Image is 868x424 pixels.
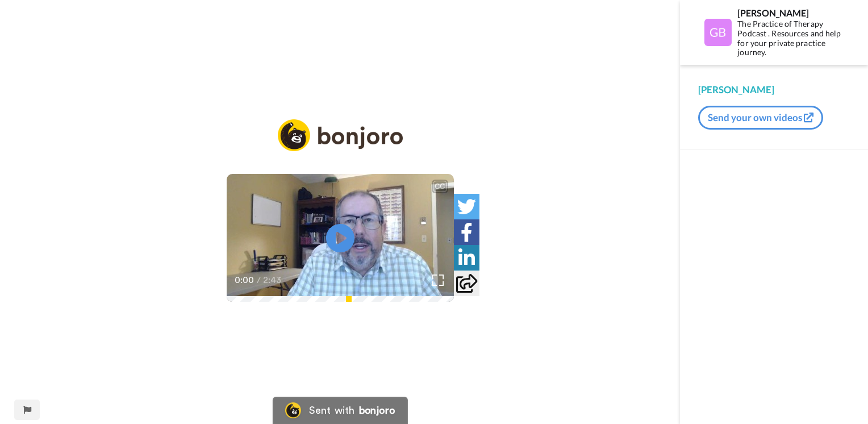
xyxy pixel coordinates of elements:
div: bonjoro [359,405,395,415]
span: / [257,273,261,287]
div: CC [433,181,447,192]
a: Bonjoro LogoSent withbonjoro [273,397,408,424]
img: logo_full.png [278,119,403,152]
button: Send your own videos [698,106,823,130]
div: Sent with [309,405,354,415]
span: 0:00 [235,273,254,287]
div: [PERSON_NAME] [737,7,849,18]
div: The Practice of Therapy Podcast . Resources and help for your private practice journey. [737,19,849,57]
span: 2:43 [263,273,283,287]
div: [PERSON_NAME] [698,83,850,97]
img: Full screen [432,275,444,286]
img: Profile Image [704,19,732,46]
img: Bonjoro Logo [285,402,301,418]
